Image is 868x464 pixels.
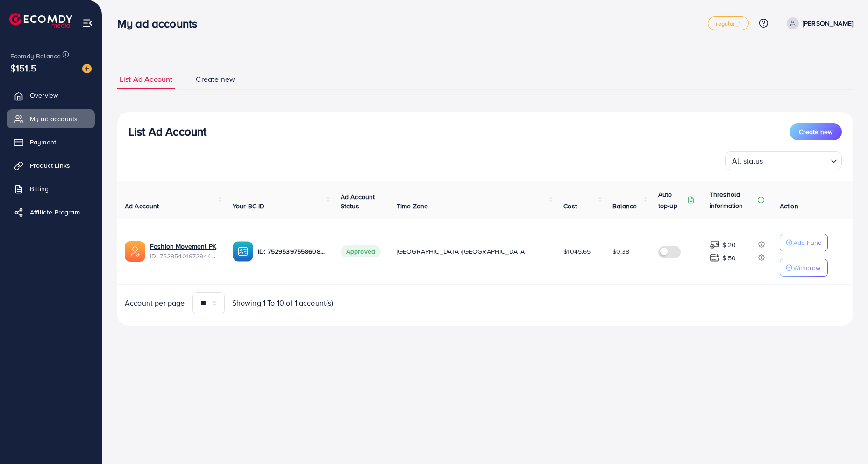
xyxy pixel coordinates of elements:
a: Fashion Movement PK [150,242,218,251]
p: Withdraw [793,262,820,273]
img: ic-ba-acc.ded83a64.svg [233,241,253,262]
span: Approved [341,245,381,257]
span: Ecomdy Balance [10,51,61,61]
p: ID: 7529539755860836369 [258,246,326,257]
span: Affiliate Program [30,207,80,217]
a: regular_1 [708,16,748,30]
span: Create new [196,74,235,85]
span: Create new [799,127,832,136]
span: Cost [563,201,577,211]
span: My ad accounts [30,114,78,123]
span: ID: 7529540197294407681 [150,251,218,261]
span: $1045.65 [563,247,591,256]
img: image [82,64,92,73]
a: [PERSON_NAME] [783,17,853,29]
span: $151.5 [10,61,36,75]
a: Payment [7,133,95,151]
h3: List Ad Account [128,125,206,138]
img: top-up amount [710,253,719,263]
p: $ 50 [722,252,736,264]
p: [PERSON_NAME] [803,18,853,29]
h3: My ad accounts [117,17,205,30]
span: regular_1 [716,21,740,27]
span: Ad Account [125,201,159,211]
span: All status [730,154,765,168]
span: Showing 1 To 10 of 1 account(s) [232,298,334,308]
img: logo [9,13,72,28]
div: Search for option [725,151,842,170]
img: menu [82,18,93,29]
input: Search for option [766,152,827,168]
span: Action [780,201,798,211]
a: Billing [7,179,95,198]
img: ic-ads-acc.e4c84228.svg [125,241,145,262]
p: $ 20 [722,239,736,250]
span: Time Zone [397,201,428,211]
a: Affiliate Program [7,203,95,221]
span: [GEOGRAPHIC_DATA]/[GEOGRAPHIC_DATA] [397,247,526,256]
p: Add Fund [793,237,822,248]
span: Account per page [125,298,185,308]
span: Product Links [30,161,70,170]
span: Ad Account Status [341,192,375,211]
button: Withdraw [780,259,828,277]
span: Billing [30,184,49,193]
span: Overview [30,91,58,100]
p: Threshold information [710,189,755,211]
span: $0.38 [612,247,630,256]
div: <span class='underline'>Fashion Movement PK</span></br>7529540197294407681 [150,242,218,261]
span: Balance [612,201,637,211]
button: Create new [790,123,842,140]
span: Your BC ID [233,201,265,211]
button: Add Fund [780,234,828,251]
span: List Ad Account [120,74,172,85]
a: My ad accounts [7,109,95,128]
a: Overview [7,86,95,105]
a: Product Links [7,156,95,175]
p: Auto top-up [658,189,685,211]
span: Payment [30,137,56,147]
img: top-up amount [710,240,719,250]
